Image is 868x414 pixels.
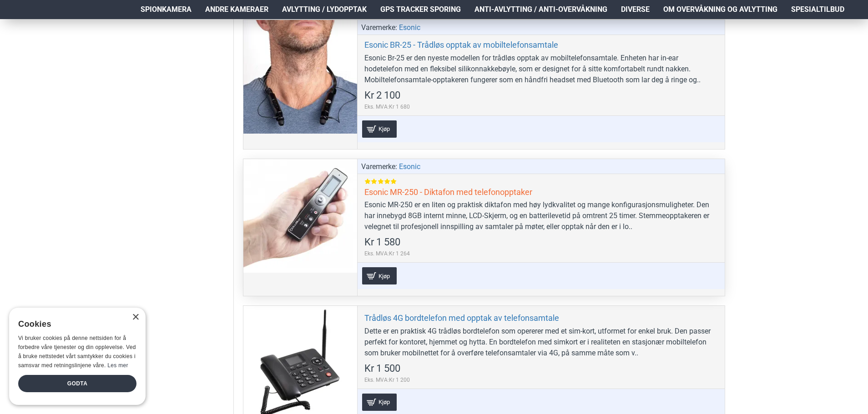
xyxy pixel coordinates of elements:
[474,4,607,15] span: Anti-avlytting / Anti-overvåkning
[361,22,397,33] span: Varemerke:
[243,20,357,134] a: Esonic BR-25 - Trådløs opptak av mobiltelefonsamtale Esonic BR-25 - Trådløs opptak av mobiltelefo...
[364,364,400,374] span: Kr 1 500
[18,314,131,334] div: Cookies
[364,90,400,100] span: Kr 2 100
[376,273,392,279] span: Kjøp
[791,4,844,15] span: Spesialtilbud
[361,161,397,172] span: Varemerke:
[364,313,559,323] a: Trådløs 4G bordtelefon med opptak av telefonsamtale
[376,126,392,132] span: Kjøp
[621,4,650,15] span: Diverse
[364,40,558,50] a: Esonic BR-25 - Trådløs opptak av mobiltelefonsamtale
[243,159,357,273] a: Esonic MR-250 - Diktafon med telefonopptaker Esonic MR-250 - Diktafon med telefonopptaker
[364,187,532,197] a: Esonic MR-250 - Diktafon med telefonopptaker
[399,161,420,172] a: Esonic
[364,326,718,359] div: Dette er en praktisk 4G trådløs bordtelefon som opererer med et sim-kort, utformet for enkel bruk...
[364,249,410,258] span: Eks. MVA:Kr 1 264
[18,375,136,392] div: Godta
[376,399,392,405] span: Kjøp
[18,335,136,368] span: Vi bruker cookies på denne nettsiden for å forbedre våre tjenester og din opplevelse. Ved å bruke...
[132,314,139,321] div: Close
[141,4,192,15] span: Spionkamera
[364,53,718,85] div: Esonic Br-25 er den nyeste modellen for trådløs opptak av mobiltelefonsamtale. Enheten har in-ear...
[107,362,128,369] a: Les mer, opens a new window
[663,4,777,15] span: Om overvåkning og avlytting
[205,4,268,15] span: Andre kameraer
[399,22,420,33] a: Esonic
[380,4,461,15] span: GPS Tracker Sporing
[364,103,410,111] span: Eks. MVA:Kr 1 680
[364,237,400,247] span: Kr 1 580
[364,200,718,232] div: Esonic MR-250 er en liten og praktisk diktafon med høy lydkvalitet og mange konfigurasjonsmulighe...
[364,376,410,384] span: Eks. MVA:Kr 1 200
[282,4,367,15] span: Avlytting / Lydopptak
